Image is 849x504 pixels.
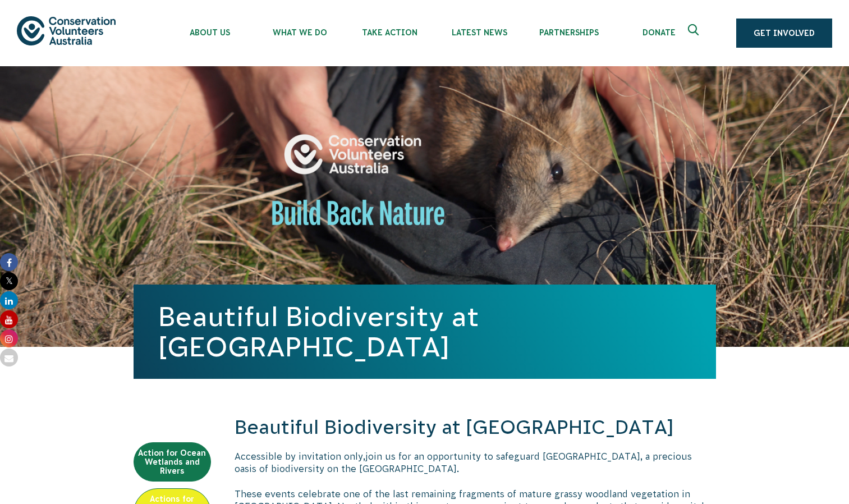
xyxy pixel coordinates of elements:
img: logo.svg [17,16,116,45]
button: Expand search box Close search box [681,20,708,47]
h1: Beautiful Biodiversity at [GEOGRAPHIC_DATA] [158,301,691,362]
span: Latest News [434,28,524,37]
a: Get Involved [736,19,832,48]
span: Partnerships [524,28,614,37]
span: join us for an opportunity to safeguard [GEOGRAPHIC_DATA], a precious oasis of biodiversity on th... [235,451,692,474]
span: Donate [614,28,704,37]
span: What We Do [255,28,345,37]
a: Action for Ocean Wetlands and Rivers [134,442,211,482]
span: Accessible by invitation only, [235,451,365,461]
span: Take Action [345,28,434,37]
span: About Us [165,28,255,37]
span: Expand search box [688,24,702,42]
h2: Beautiful Biodiversity at [GEOGRAPHIC_DATA] [235,414,716,441]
